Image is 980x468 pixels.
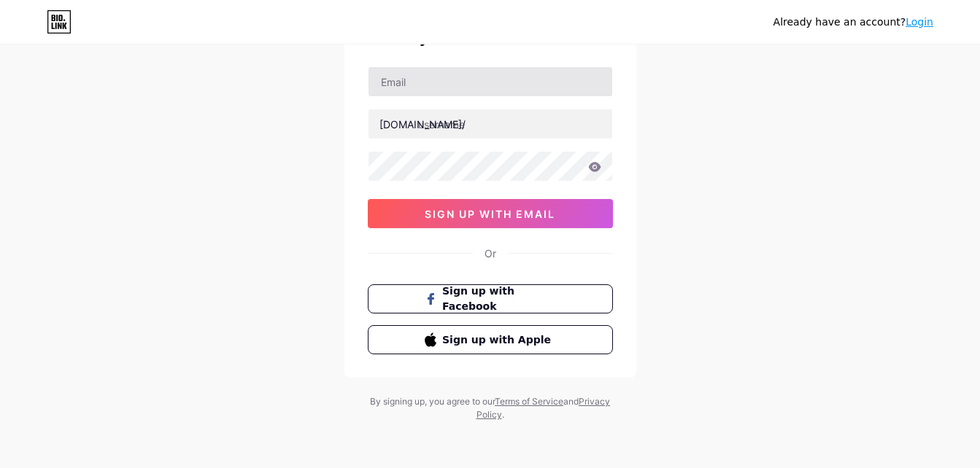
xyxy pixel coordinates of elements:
span: Sign up with Facebook [442,284,555,314]
a: Terms of Service [495,396,563,407]
button: sign up with email [368,199,613,228]
input: username [369,109,612,139]
div: Or [485,246,496,261]
span: sign up with email [425,208,555,220]
div: By signing up, you agree to our and . [366,395,614,421]
button: Sign up with Apple [368,325,613,354]
a: Login [906,16,933,28]
div: [DOMAIN_NAME]/ [379,117,466,132]
input: Email [369,67,612,96]
button: Sign up with Facebook [368,284,613,313]
span: Sign up with Apple [442,332,555,348]
div: Already have an account? [773,15,933,30]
